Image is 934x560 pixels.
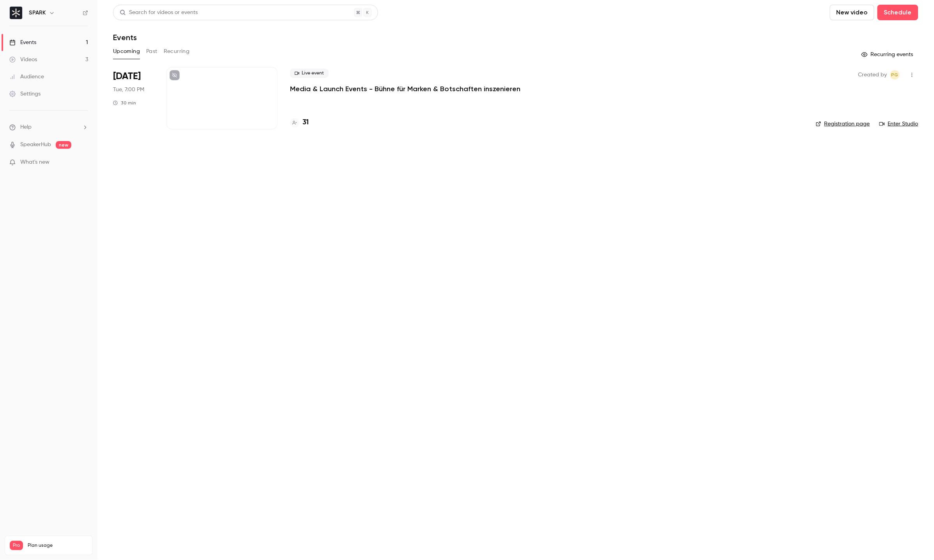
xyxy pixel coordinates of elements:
span: Plan usage [28,542,88,549]
span: Created by [858,70,887,79]
span: new [56,141,71,149]
a: Enter Studio [879,120,918,128]
div: 30 min [113,100,136,106]
div: Videos [9,56,37,64]
span: Piero Gallo [890,70,900,79]
button: Schedule [877,5,918,20]
span: Help [20,123,32,131]
li: help-dropdown-opener [9,123,88,131]
div: Aug 26 Tue, 7:00 PM (Europe/Berlin) [113,67,154,129]
div: Audience [9,73,44,81]
img: SPARK [10,7,22,19]
button: Upcoming [113,45,140,58]
button: Past [146,45,157,58]
button: Recurring events [858,48,918,61]
a: 31 [290,117,309,128]
span: Live event [290,69,329,78]
h4: 31 [302,117,309,128]
div: Events [9,39,36,46]
h6: SPARK [29,9,46,17]
button: Recurring [164,45,190,58]
span: What's new [20,158,50,166]
div: Settings [9,90,41,98]
a: Media & Launch Events - Bühne für Marken & Botschaften inszenieren [290,84,520,94]
span: PG [892,70,899,79]
span: Tue, 7:00 PM [113,86,144,94]
a: Registration page [816,120,870,128]
div: Search for videos or events [120,9,198,17]
span: Pro [10,541,23,550]
a: SpeakerHub [20,141,51,149]
h1: Events [113,33,137,42]
button: New video [830,5,874,20]
span: [DATE] [113,70,141,83]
